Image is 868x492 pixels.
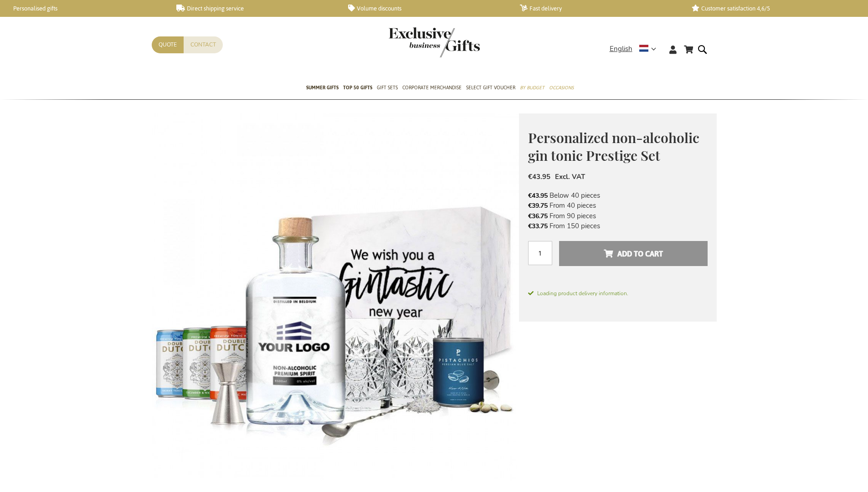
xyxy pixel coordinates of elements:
[176,5,334,12] a: Direct shipping service
[520,5,677,12] a: Fast delivery
[152,36,184,53] a: Quote
[5,5,162,12] a: Personalised gifts
[306,77,339,100] a: Summer Gifts
[402,83,462,92] span: Corporate Merchandise
[377,77,398,100] a: Gift Sets
[528,212,548,220] span: €36.75
[389,27,480,57] img: Exclusive Business gifts logo
[528,191,548,200] span: €43.95
[528,289,708,297] span: Loading product delivery information.
[377,83,398,92] span: Gift Sets
[528,222,548,231] span: €33.75
[610,44,632,54] span: English
[306,83,339,92] span: Summer Gifts
[528,201,548,210] span: €39.75
[402,77,462,100] a: Corporate Merchandise
[466,83,515,92] span: Select Gift Voucher
[528,211,708,221] li: From 90 pieces
[152,113,519,481] img: Gepersonaliseerde non-alcoholische gin tonic Prestige Set
[549,83,574,92] span: Occasions
[528,172,550,181] span: €43.95
[692,5,849,12] a: Customer satisfaction 4,6/5
[389,27,434,57] a: store logo
[466,77,515,100] a: Select Gift Voucher
[348,5,505,12] a: Volume discounts
[184,36,223,53] a: Contact
[520,77,544,100] a: By Budget
[528,221,708,231] li: From 150 pieces
[528,241,552,265] input: Qty
[555,172,585,181] span: Excl. VAT
[343,77,372,100] a: TOP 50 Gifts
[549,77,574,100] a: Occasions
[520,83,544,92] span: By Budget
[528,128,699,164] span: Personalized non-alcoholic gin tonic Prestige Set
[528,190,708,200] li: Below 40 pieces
[528,200,708,210] li: From 40 pieces
[343,83,372,92] span: TOP 50 Gifts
